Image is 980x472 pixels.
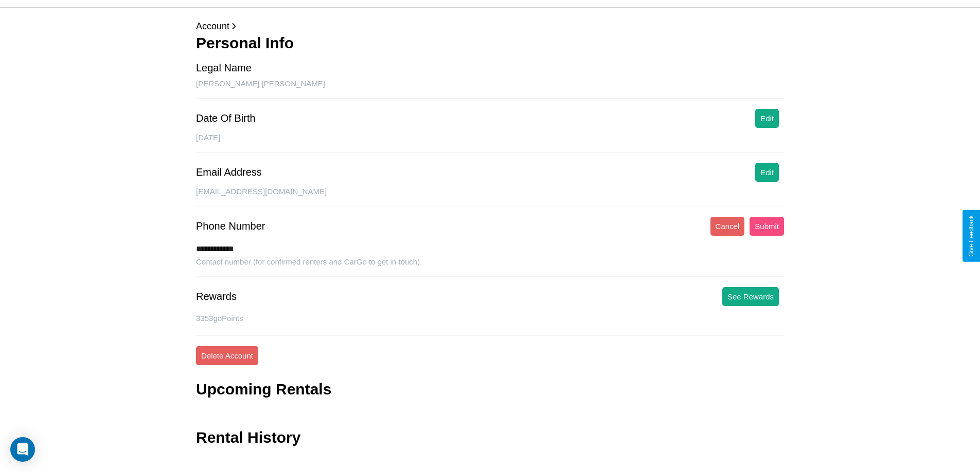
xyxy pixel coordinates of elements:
div: Rewards [196,291,237,303]
div: Phone Number [196,220,265,232]
div: Open Intercom Messenger [10,437,35,462]
button: Cancel [710,217,745,236]
h3: Personal Info [196,34,784,52]
p: 3353 goPoints [196,311,784,325]
div: Give Feedback [968,215,975,257]
div: Email Address [196,166,262,178]
div: [DATE] [196,133,784,153]
div: Contact number (for confirmed renters and CarGo to get in touch). [196,257,784,277]
button: Delete Account [196,346,258,365]
div: [PERSON_NAME] [PERSON_NAME] [196,79,784,99]
div: [EMAIL_ADDRESS][DOMAIN_NAME] [196,187,784,206]
p: Account [196,18,784,34]
button: Edit [755,163,779,182]
h3: Upcoming Rentals [196,381,331,398]
button: Submit [750,217,784,236]
div: Date Of Birth [196,112,256,124]
h3: Rental History [196,429,300,446]
button: See Rewards [722,287,779,306]
div: Legal Name [196,62,252,74]
button: Edit [755,109,779,128]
